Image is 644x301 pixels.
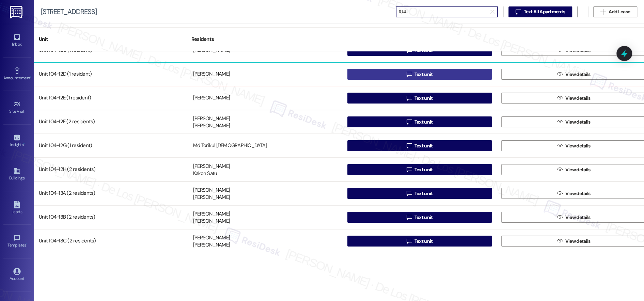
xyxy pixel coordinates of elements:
[3,165,31,184] a: Buildings
[414,214,433,221] span: Text unit
[193,234,230,241] div: [PERSON_NAME]
[34,234,188,248] div: Unit 104~13C (2 residents)
[34,210,188,224] div: Unit 104~13B (2 residents)
[414,95,433,102] span: Text unit
[516,9,521,15] i: 
[600,9,606,15] i: 
[193,194,230,201] div: [PERSON_NAME]
[193,210,230,218] div: [PERSON_NAME]
[347,212,492,223] button: Text unit
[406,191,411,196] i: 
[34,187,188,200] div: Unit 104~13A (2 residents)
[557,167,562,172] i: 
[34,163,188,176] div: Unit 104~12H (2 residents)
[26,242,27,247] span: •
[608,8,630,15] span: Add Lease
[193,95,230,102] div: [PERSON_NAME]
[34,115,188,129] div: Unit 104~12F (2 residents)
[565,190,590,197] span: View details
[3,232,31,251] a: Templates •
[414,142,433,149] span: Text unit
[487,7,498,17] button: Clear text
[23,141,25,146] span: •
[193,187,230,194] div: [PERSON_NAME]
[557,95,562,101] i: 
[565,118,590,126] span: View details
[3,132,31,150] a: Insights •
[565,238,590,245] span: View details
[414,166,433,173] span: Text unit
[557,191,562,196] i: 
[414,190,433,197] span: Text unit
[347,164,492,175] button: Text unit
[347,236,492,247] button: Text unit
[557,72,562,77] i: 
[193,242,230,249] div: [PERSON_NAME]
[30,75,31,79] span: •
[508,6,572,17] button: Text All Apartments
[25,108,26,113] span: •
[347,69,492,80] button: Text unit
[565,214,590,221] span: View details
[347,116,492,127] button: Text unit
[3,98,31,117] a: Site Visit •
[406,95,411,101] i: 
[3,266,31,284] a: Account
[193,163,230,170] div: [PERSON_NAME]
[406,72,411,77] i: 
[414,71,433,78] span: Text unit
[347,93,492,104] button: Text unit
[347,188,492,199] button: Text unit
[193,218,230,225] div: [PERSON_NAME]
[10,6,24,18] img: ResiDesk Logo
[347,140,492,151] button: Text unit
[406,167,411,172] i: 
[34,67,188,81] div: Unit 104~12D (1 resident)
[557,143,562,148] i: 
[557,215,562,220] i: 
[193,123,230,130] div: [PERSON_NAME]
[193,115,230,122] div: [PERSON_NAME]
[34,91,188,105] div: Unit 104~12E (1 resident)
[193,71,230,78] div: [PERSON_NAME]
[406,215,411,220] i: 
[399,7,487,17] input: Search by resident name or unit number
[565,166,590,173] span: View details
[565,142,590,149] span: View details
[414,238,433,245] span: Text unit
[490,9,494,15] i: 
[187,31,339,48] div: Residents
[193,170,217,177] div: Kakon Satu
[565,95,590,102] span: View details
[557,238,562,244] i: 
[565,71,590,78] span: View details
[34,31,187,48] div: Unit
[193,142,267,149] div: Md Torikul [DEMOGRAPHIC_DATA]
[406,143,411,148] i: 
[3,31,31,50] a: Inbox
[523,8,565,15] span: Text All Apartments
[406,119,411,125] i: 
[593,6,637,17] button: Add Lease
[34,139,188,153] div: Unit 104~12G (1 resident)
[414,118,433,126] span: Text unit
[41,8,97,15] div: [STREET_ADDRESS]
[3,199,31,217] a: Leads
[557,119,562,125] i: 
[406,238,411,244] i: 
